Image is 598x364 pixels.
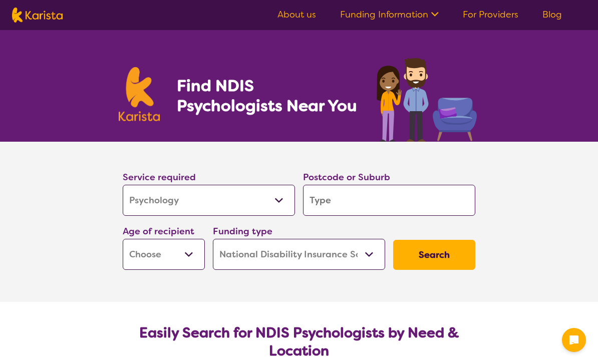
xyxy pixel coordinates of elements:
[373,54,479,142] img: psychology
[213,225,272,237] label: Funding type
[303,171,390,183] label: Postcode or Suburb
[303,185,475,216] input: Type
[123,171,196,183] label: Service required
[340,9,439,21] a: Funding Information
[119,67,160,121] img: Karista logo
[131,324,467,360] h2: Easily Search for NDIS Psychologists by Need & Location
[177,76,362,116] h1: Find NDIS Psychologists Near You
[393,240,475,270] button: Search
[277,9,316,21] a: About us
[123,225,194,237] label: Age of recipient
[463,9,518,21] a: For Providers
[12,8,63,23] img: Karista logo
[542,9,562,21] a: Blog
